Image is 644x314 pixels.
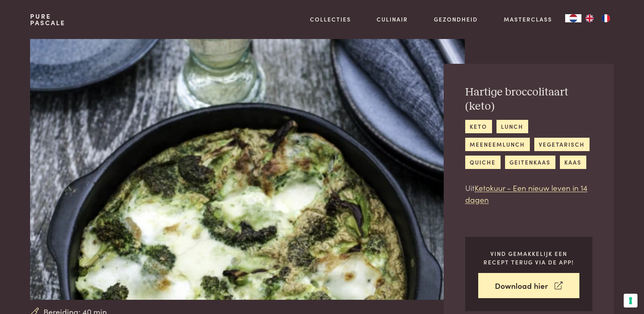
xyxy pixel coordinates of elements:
[565,14,581,22] div: Language
[30,13,65,26] a: PurePascale
[598,14,614,22] a: FR
[310,15,351,24] a: Collecties
[465,120,492,133] a: keto
[465,156,501,169] a: quiche
[505,156,555,169] a: geitenkaas
[560,156,586,169] a: kaas
[565,14,614,22] aside: Language selected: Nederlands
[624,294,637,308] button: Uw voorkeuren voor toestemming voor trackingtechnologieën
[465,138,530,151] a: meeneemlunch
[581,14,614,22] ul: Language list
[465,182,592,205] p: Uit
[377,15,408,24] a: Culinair
[565,14,581,22] a: NL
[465,85,592,113] h2: Hartige broccolitaart (keto)
[465,182,588,205] a: Ketokuur - Een nieuw leven in 14 dagen
[478,249,579,266] p: Vind gemakkelijk een recept terug via de app!
[504,15,552,24] a: Masterclass
[30,39,464,300] img: Hartige broccolitaart (keto)
[497,120,528,133] a: lunch
[478,273,579,299] a: Download hier
[581,14,598,22] a: EN
[534,138,590,151] a: vegetarisch
[434,15,478,24] a: Gezondheid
